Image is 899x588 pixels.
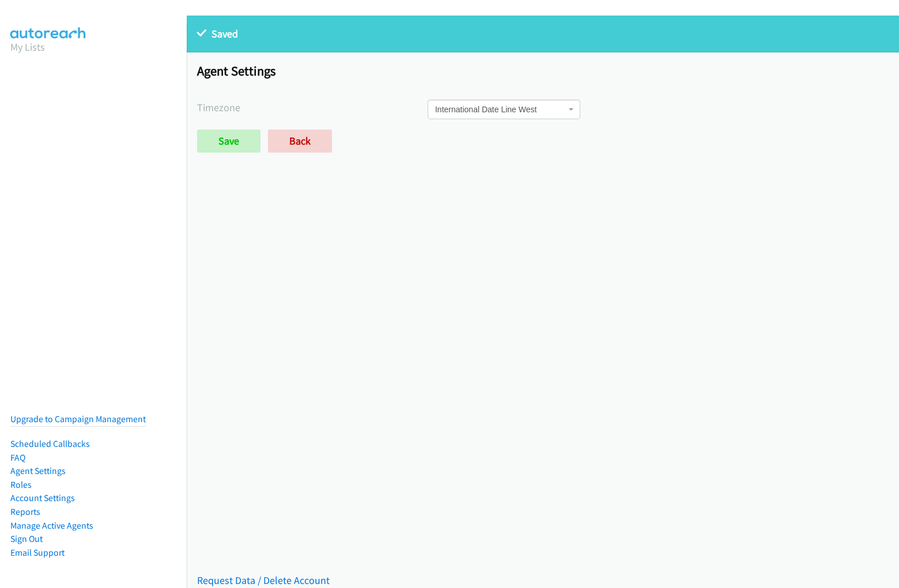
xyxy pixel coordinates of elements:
[435,104,566,115] span: International Date Line West
[10,452,25,463] a: FAQ
[197,26,889,41] p: Saved
[197,100,428,115] label: Timezone
[10,438,90,449] a: Scheduled Callbacks
[10,533,43,544] a: Sign Out
[10,506,40,517] a: Reports
[10,40,45,54] a: My Lists
[10,479,32,490] a: Roles
[10,520,93,531] a: Manage Active Agents
[197,574,330,587] a: Request Data / Delete Account
[268,130,332,153] a: Back
[10,547,65,558] a: Email Support
[197,130,260,153] input: Save
[10,414,146,424] a: Upgrade to Campaign Management
[197,63,889,79] h1: Agent Settings
[428,100,580,119] span: International Date Line West
[10,492,75,503] a: Account Settings
[10,465,66,476] a: Agent Settings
